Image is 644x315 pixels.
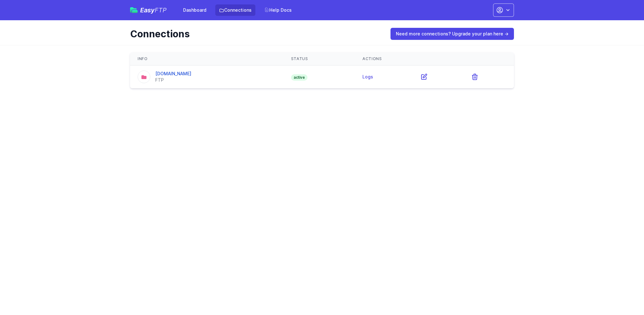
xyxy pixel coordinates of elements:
a: Dashboard [179,4,210,16]
th: Info [130,52,283,65]
span: Easy [140,7,167,13]
th: Actions [355,52,514,65]
span: FTP [155,6,167,14]
img: easyftp_logo.png [130,7,138,13]
a: Logs [362,74,373,79]
a: EasyFTP [130,7,167,13]
a: Connections [215,4,255,16]
a: Need more connections? Upgrade your plan here → [391,28,514,40]
div: FTP [155,77,191,83]
a: Help Docs [260,4,295,16]
h1: Connections [130,28,382,40]
th: Status [283,52,355,65]
a: [DOMAIN_NAME] [155,71,191,76]
span: active [291,74,307,81]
